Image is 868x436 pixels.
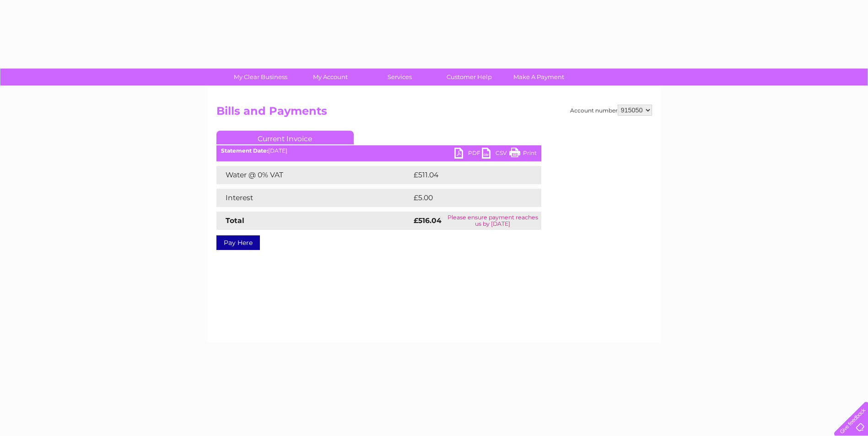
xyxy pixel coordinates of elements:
div: Account number [570,105,652,116]
td: Interest [216,189,411,207]
b: Statement Date: [221,147,268,154]
div: [DATE] [216,148,541,154]
a: Pay Here [216,235,260,250]
a: Current Invoice [216,131,354,144]
td: Please ensure payment reaches us by [DATE] [444,212,541,230]
a: Print [509,148,537,161]
a: My Account [292,69,368,85]
td: £511.04 [411,166,524,184]
a: PDF [454,148,482,161]
td: Water @ 0% VAT [216,166,411,184]
strong: Total [226,216,244,225]
h2: Bills and Payments [216,105,652,122]
a: CSV [482,148,509,161]
a: Make A Payment [501,69,577,85]
a: Services [362,69,437,85]
strong: £516.04 [414,216,442,225]
td: £5.00 [411,189,520,207]
a: My Clear Business [223,69,298,85]
a: Customer Help [431,69,507,85]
